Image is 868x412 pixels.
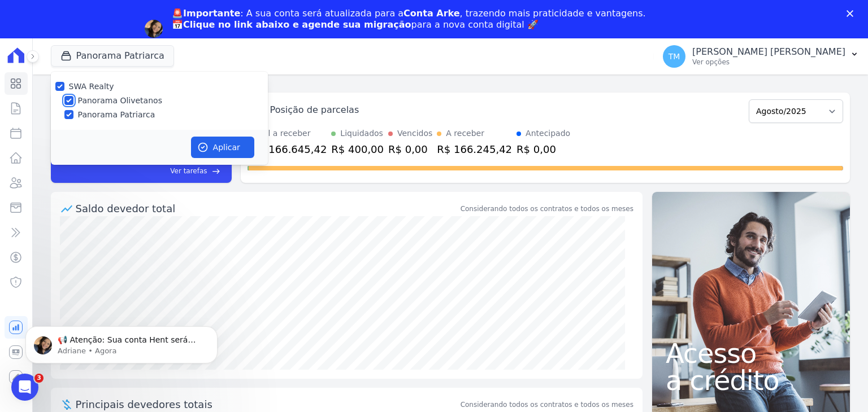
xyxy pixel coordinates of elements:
[666,367,836,394] span: a crédito
[446,128,484,139] div: A receber
[388,142,432,157] div: R$ 0,00
[252,128,327,139] div: Total a receber
[51,45,174,67] button: Panorama Patriarca
[669,52,680,60] span: TM
[526,128,570,139] div: Antecipado
[517,142,570,157] div: R$ 0,00
[78,95,162,107] label: Panorama Olivetanos
[145,20,163,38] img: Profile image for Adriane
[212,167,220,176] span: east
[78,109,155,121] label: Panorama Patriarca
[331,142,384,157] div: R$ 400,00
[692,58,845,67] p: Ver opções
[340,128,383,139] div: Liquidados
[252,142,327,157] div: R$ 166.645,42
[76,397,458,412] span: Principais devedores totais
[170,166,207,176] span: Ver tarefas
[118,166,220,176] a: Ver tarefas east
[76,201,458,216] div: Saldo devedor total
[654,41,868,72] button: TM [PERSON_NAME] [PERSON_NAME] Ver opções
[69,82,114,91] label: SWA Realty
[461,400,633,410] span: Considerando todos os contratos e todos os meses
[191,137,254,158] button: Aplicar
[172,8,240,19] b: 🚨Importante
[172,8,646,30] div: : A sua conta será atualizada para a , trazendo mais praticidade e vantagens. 📅 para a nova conta...
[11,374,38,401] iframe: Intercom live chat
[666,340,836,367] span: Acesso
[692,46,845,58] p: [PERSON_NAME] [PERSON_NAME]
[183,19,411,30] b: Clique no link abaixo e agende sua migração
[172,37,265,50] a: Agendar migração
[34,374,44,383] span: 3
[847,10,858,17] div: Fechar
[437,142,512,157] div: R$ 166.245,42
[403,8,459,19] b: Conta Arke
[397,128,432,139] div: Vencidos
[270,103,359,117] div: Posição de parcelas
[461,204,633,214] div: Considerando todos os contratos e todos os meses
[8,303,235,382] iframe: Intercom notifications mensagem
